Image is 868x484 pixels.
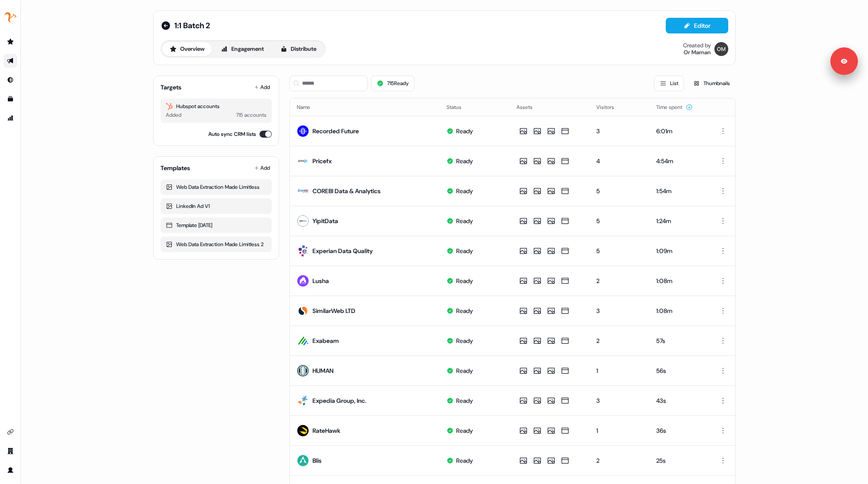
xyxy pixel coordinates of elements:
[656,157,700,165] div: 4:54m
[456,456,473,465] div: Ready
[656,217,700,225] div: 1:24m
[684,49,711,56] div: Or Maman
[312,247,373,255] div: Experian Data Quality
[297,99,321,115] button: Name
[656,247,700,255] div: 1:09m
[456,366,473,375] div: Ready
[214,42,271,56] button: Engagement
[312,217,338,225] div: YipitData
[162,42,212,56] button: Overview
[3,54,17,68] a: Go to outbound experience
[666,18,728,33] button: Editor
[3,73,17,87] a: Go to Inbound
[456,396,473,405] div: Ready
[3,425,17,439] a: Go to integrations
[161,83,181,92] div: Targets
[683,42,711,49] div: Created by
[3,463,17,477] a: Go to profile
[456,336,473,345] div: Ready
[656,187,700,195] div: 1:54m
[371,76,414,91] button: 715Ready
[687,76,736,91] button: Thumbnails
[312,396,366,405] div: Expedia Group, Inc.
[312,157,332,165] div: Pricefx
[596,99,625,115] button: Visitors
[312,306,355,315] div: SimilarWeb LTD
[596,247,642,255] div: 5
[656,366,700,375] div: 56s
[3,444,17,458] a: Go to team
[174,20,210,31] span: 1:1 Batch 2
[166,221,266,230] div: Template [DATE]
[236,111,266,119] div: 715 accounts
[161,164,190,172] div: Templates
[166,102,266,111] div: Hubspot accounts
[596,157,642,165] div: 4
[656,456,700,465] div: 25s
[3,92,17,106] a: Go to templates
[596,187,642,195] div: 5
[596,456,642,465] div: 2
[596,306,642,315] div: 3
[596,277,642,285] div: 2
[714,42,728,56] img: Or
[456,217,473,225] div: Ready
[656,127,700,135] div: 6:01m
[312,366,334,375] div: HUMAN
[666,22,728,31] a: Editor
[656,336,700,345] div: 57s
[253,162,272,174] button: Add
[656,426,700,435] div: 36s
[596,396,642,405] div: 3
[596,426,642,435] div: 1
[456,306,473,315] div: Ready
[312,187,381,195] div: COREBI Data & Analytics
[656,277,700,285] div: 1:08m
[312,127,359,135] div: Recorded Future
[166,202,266,211] div: LinkedIn Ad V1
[456,277,473,285] div: Ready
[208,130,256,138] label: Auto sync CRM lists
[312,336,339,345] div: Exabeam
[456,187,473,195] div: Ready
[166,240,266,249] div: Web Data Extraction Made Limitless 2
[312,456,322,465] div: Blis
[447,99,472,115] button: Status
[596,217,642,225] div: 5
[656,99,693,115] button: Time spent
[596,127,642,135] div: 3
[3,111,17,125] a: Go to attribution
[273,42,324,56] button: Distribute
[654,76,684,91] button: List
[3,35,17,49] a: Go to prospects
[253,81,272,93] button: Add
[656,396,700,405] div: 43s
[456,426,473,435] div: Ready
[166,183,266,191] div: Web Data Extraction Made Limitless
[456,127,473,135] div: Ready
[510,99,589,116] th: Assets
[456,157,473,165] div: Ready
[166,111,181,119] div: Added
[456,247,473,255] div: Ready
[596,366,642,375] div: 1
[312,277,329,285] div: Lusha
[312,426,340,435] div: RateHawk
[596,336,642,345] div: 2
[656,306,700,315] div: 1:08m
